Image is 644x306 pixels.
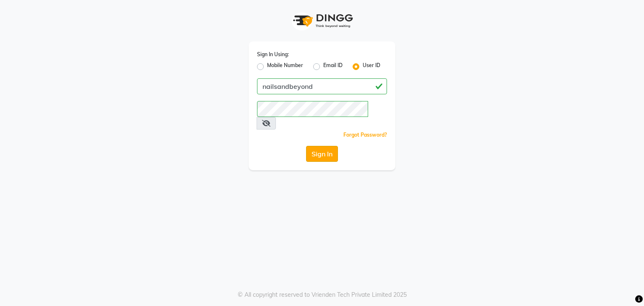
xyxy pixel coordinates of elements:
input: Username [257,101,368,117]
input: Username [257,78,387,94]
button: Sign In [306,146,338,162]
label: Sign In Using: [257,51,289,58]
img: logo1.svg [288,8,356,33]
label: Email ID [323,62,343,72]
label: User ID [363,62,380,72]
label: Mobile Number [267,62,303,72]
a: Forgot Password? [343,132,387,138]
